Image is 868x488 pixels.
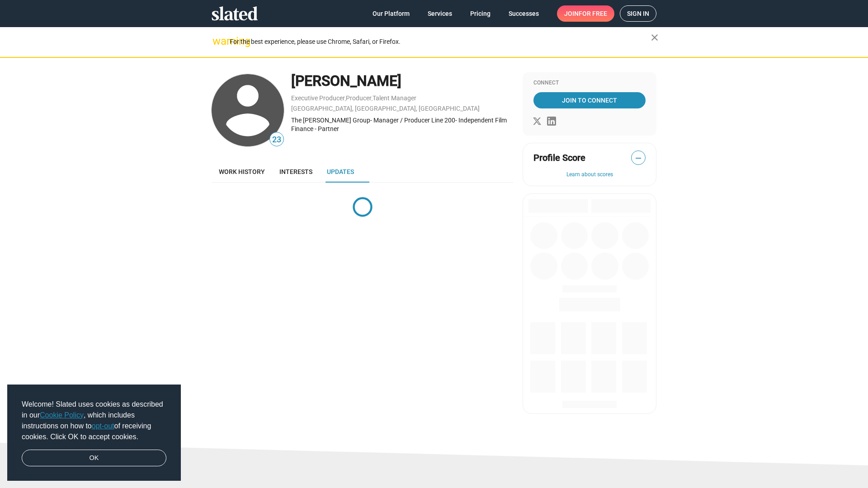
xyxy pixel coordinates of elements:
div: The [PERSON_NAME] Group- Manager / Producer Line 200- Independent Film Finance - Partner [291,116,514,133]
span: , [372,96,373,101]
span: Welcome! Slated uses cookies as described in our , which includes instructions on how to of recei... [22,399,166,442]
a: Successes [501,5,546,22]
a: Updates [320,161,361,183]
a: Producer [346,94,372,102]
a: Services [420,5,459,22]
span: Sign in [627,6,649,21]
a: Join To Connect [533,92,646,108]
span: Interests [279,168,312,175]
a: Work history [212,161,272,183]
a: Talent Manager [373,94,416,102]
a: opt-out [92,422,114,430]
div: [PERSON_NAME] [291,71,514,91]
a: Cookie Policy [40,411,84,419]
a: Our Platform [365,5,417,22]
a: Executive Producer [291,94,345,102]
mat-icon: warning [212,36,223,47]
span: for free [579,5,607,22]
div: Connect [533,80,646,87]
div: For the best experience, please use Chrome, Safari, or Firefox. [230,36,651,48]
mat-icon: close [649,32,660,43]
span: Services [428,5,452,22]
span: Our Platform [373,5,410,22]
span: , [345,96,346,101]
a: Pricing [463,5,498,22]
span: — [632,152,645,164]
a: Interests [272,161,320,183]
span: 23 [270,134,283,146]
div: cookieconsent [7,385,181,481]
span: Updates [327,168,354,175]
a: [GEOGRAPHIC_DATA], [GEOGRAPHIC_DATA], [GEOGRAPHIC_DATA] [291,105,480,112]
a: Joinfor free [557,5,614,22]
button: Learn about scores [533,171,646,178]
span: Join To Connect [535,92,644,108]
a: dismiss cookie message [22,450,166,467]
span: Pricing [470,5,491,22]
a: Sign in [620,5,656,22]
span: Join [564,5,607,22]
span: Work history [219,168,265,175]
span: Successes [509,5,539,22]
span: Profile Score [533,152,585,164]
